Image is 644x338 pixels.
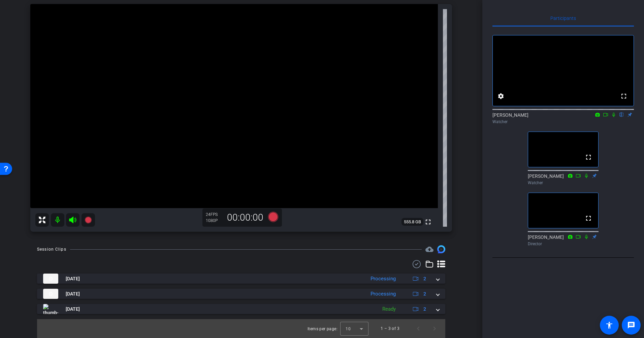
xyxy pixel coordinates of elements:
[206,212,223,217] div: 24
[584,153,592,161] mat-icon: fullscreen
[426,320,443,337] button: Next page
[43,274,58,284] img: thumb-nail
[308,326,337,332] div: Items per page:
[381,325,399,332] div: 1 – 3 of 3
[492,119,634,125] div: Watcher
[618,111,626,117] mat-icon: flip
[66,306,80,313] span: [DATE]
[410,320,426,337] button: Previous page
[43,289,58,299] img: thumb-nail
[66,275,80,282] span: [DATE]
[425,245,433,253] mat-icon: cloud_upload
[550,16,576,21] span: Participants
[620,92,628,100] mat-icon: fullscreen
[497,92,505,100] mat-icon: settings
[367,290,399,298] div: Processing
[423,290,426,298] span: 2
[423,306,426,313] span: 2
[379,305,399,313] div: Ready
[66,290,80,298] span: [DATE]
[605,321,613,329] mat-icon: accessibility
[37,304,445,314] mat-expansion-panel-header: thumb-nail[DATE]Ready2
[211,212,218,217] span: FPS
[425,245,433,253] span: Destinations for your clips
[37,274,445,284] mat-expansion-panel-header: thumb-nail[DATE]Processing2
[528,180,599,186] div: Watcher
[43,304,58,314] img: thumb-nail
[424,218,432,226] mat-icon: fullscreen
[37,246,66,253] div: Session Clips
[206,218,223,223] div: 1080P
[492,112,634,125] div: [PERSON_NAME]
[423,275,426,282] span: 2
[37,289,445,299] mat-expansion-panel-header: thumb-nail[DATE]Processing2
[528,173,599,186] div: [PERSON_NAME]
[223,212,268,223] div: 00:00:00
[584,214,592,222] mat-icon: fullscreen
[401,218,423,226] span: 555.8 GB
[437,245,445,253] img: Session clips
[528,234,599,247] div: [PERSON_NAME]
[367,275,399,283] div: Processing
[627,321,635,329] mat-icon: message
[528,241,599,247] div: Director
